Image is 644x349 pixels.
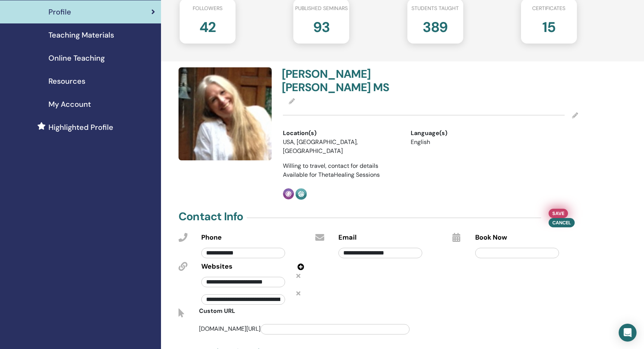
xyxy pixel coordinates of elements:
h2: 15 [542,15,556,36]
span: Save [552,209,564,217]
span: My Account [48,99,91,110]
button: Save [549,209,568,218]
span: Email [338,233,357,243]
span: [DOMAIN_NAME][URL] [199,325,413,333]
span: Published seminars [295,4,348,12]
span: Teaching Materials [48,29,114,41]
h2: 389 [423,15,448,36]
span: Certificates [532,4,565,12]
span: Available for ThetaHealing Sessions [283,171,380,179]
span: Willing to travel, contact for details [283,162,378,170]
span: Online Teaching [48,52,105,64]
span: Resources [48,76,85,87]
button: Cancel [549,218,575,227]
img: default.jpg [179,67,272,160]
span: Custom URL [199,307,235,315]
div: Open Intercom Messenger [619,324,637,342]
span: Students taught [411,4,459,12]
span: Book Now [475,233,507,243]
h2: 93 [313,15,330,36]
span: Followers [193,4,222,12]
h2: 42 [199,15,216,36]
span: Highlighted Profile [48,122,113,133]
h4: Contact Info [179,210,243,223]
li: USA, [GEOGRAPHIC_DATA], [GEOGRAPHIC_DATA] [283,138,400,156]
span: Websites [201,262,233,272]
div: Language(s) [411,129,527,138]
span: Profile [48,6,71,17]
span: Cancel [552,220,571,226]
span: Phone [201,233,222,243]
h4: [PERSON_NAME] [PERSON_NAME] MS [282,67,426,94]
li: English [411,138,527,147]
span: Location(s) [283,129,316,138]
